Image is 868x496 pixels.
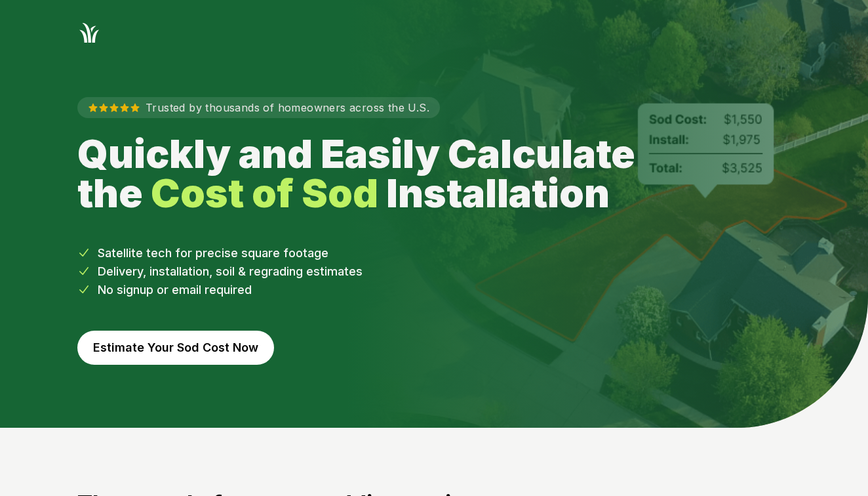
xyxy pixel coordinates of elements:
button: Estimate Your Sod Cost Now [77,331,274,365]
li: Delivery, installation, soil & regrading [77,262,791,281]
li: Satellite tech for precise square footage [77,244,791,262]
strong: Cost of Sod [151,169,378,217]
p: Trusted by thousands of homeowners across the U.S. [77,97,440,118]
span: estimates [306,264,363,278]
h1: Quickly and Easily Calculate the Installation [77,134,665,213]
li: No signup or email required [77,281,791,299]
